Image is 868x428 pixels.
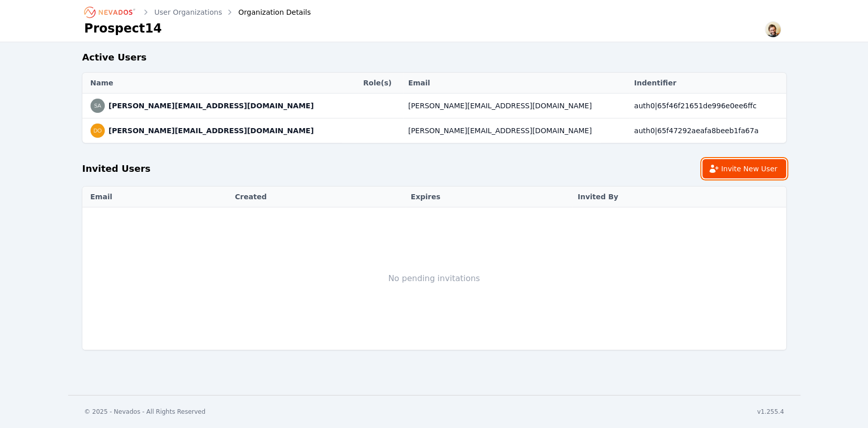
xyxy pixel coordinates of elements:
[91,124,105,138] img: doug@prospect14.com
[702,159,786,178] button: Invite New User
[388,273,480,283] span: No pending invitations
[155,7,222,17] a: User Organizations
[224,7,311,17] div: Organization Details
[82,73,358,94] th: Name
[84,4,311,20] nav: Breadcrumb
[82,50,786,73] h2: Active Users
[91,99,105,113] img: sarah@prospect14.com
[109,101,314,111] span: [PERSON_NAME][EMAIL_ADDRESS][DOMAIN_NAME]
[629,118,786,143] td: auth0|65f47292aeafa8beeb1fa67a
[403,94,629,118] td: [PERSON_NAME][EMAIL_ADDRESS][DOMAIN_NAME]
[403,118,629,143] td: [PERSON_NAME][EMAIL_ADDRESS][DOMAIN_NAME]
[230,187,406,207] th: Created
[629,94,786,118] td: auth0|65f46f21651de996e0ee6ffc
[358,73,403,94] th: Role(s)
[757,408,784,416] div: v1.255.4
[109,126,314,136] span: [PERSON_NAME][EMAIL_ADDRESS][DOMAIN_NAME]
[765,21,781,38] img: jenya Meydbray
[84,20,162,37] h1: Prospect14
[82,187,230,207] th: Email
[84,408,206,416] div: © 2025 - Nevados - All Rights Reserved
[82,162,151,176] span: Invited Users
[403,73,629,94] th: Email
[573,187,786,207] th: Invited By
[406,187,573,207] th: Expires
[629,73,786,94] th: Indentifier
